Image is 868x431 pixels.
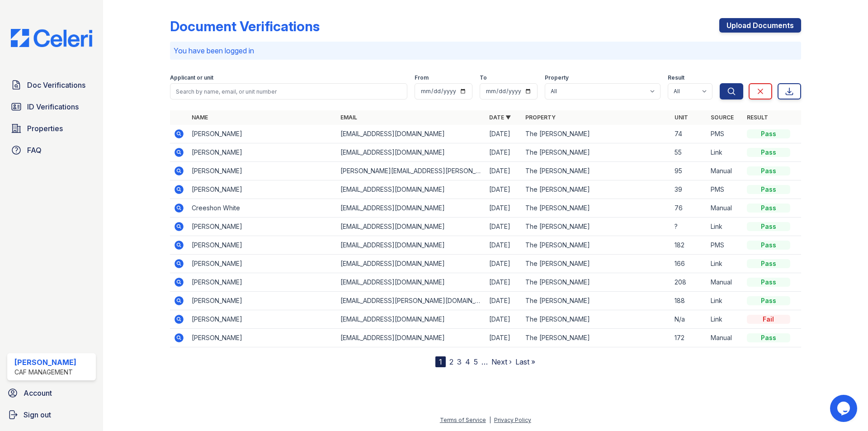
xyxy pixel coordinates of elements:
td: Link [707,310,743,329]
td: 166 [671,255,707,273]
div: | [489,417,491,423]
td: The [PERSON_NAME] [522,329,670,347]
img: CE_Logo_Blue-a8612792a0a2168367f1c8372b55b34899dd931a85d93a1a3d3e32e68fde9ad4.png [4,29,99,47]
td: [DATE] [486,143,522,162]
td: Link [707,255,743,273]
label: To [480,74,487,81]
td: 182 [671,236,707,255]
div: Pass [747,129,790,138]
td: The [PERSON_NAME] [522,218,670,236]
td: PMS [707,236,743,255]
td: 39 [671,180,707,199]
td: PMS [707,180,743,199]
label: From [415,74,429,81]
div: Pass [747,259,790,268]
label: Property [545,74,569,81]
td: 188 [671,292,707,310]
td: Manual [707,273,743,292]
div: Pass [747,278,790,287]
td: 76 [671,199,707,218]
td: [DATE] [486,273,522,292]
a: Unit [675,114,688,121]
p: You have been logged in [174,45,797,56]
a: Property [525,114,556,121]
td: The [PERSON_NAME] [522,292,670,310]
td: Manual [707,162,743,180]
div: [PERSON_NAME] [14,357,76,368]
td: 55 [671,143,707,162]
div: Document Verifications [170,18,320,34]
a: Account [4,384,99,402]
a: Date ▼ [489,114,511,121]
td: Manual [707,199,743,218]
td: [PERSON_NAME] [188,292,337,310]
a: Privacy Policy [494,417,531,423]
a: Sign out [4,406,99,424]
a: Email [340,114,357,121]
a: Properties [7,119,96,137]
td: 172 [671,329,707,347]
td: Link [707,292,743,310]
td: [EMAIL_ADDRESS][DOMAIN_NAME] [337,199,486,218]
td: The [PERSON_NAME] [522,125,670,143]
td: [PERSON_NAME] [188,218,337,236]
label: Result [668,74,684,81]
td: [EMAIL_ADDRESS][DOMAIN_NAME] [337,273,486,292]
td: [EMAIL_ADDRESS][DOMAIN_NAME] [337,255,486,273]
span: ID Verifications [27,101,79,112]
td: [DATE] [486,329,522,347]
div: Pass [747,333,790,342]
input: Search by name, email, or unit number [170,83,407,99]
span: … [481,356,488,367]
td: [DATE] [486,292,522,310]
td: [PERSON_NAME] [188,255,337,273]
div: Pass [747,241,790,250]
div: Pass [747,222,790,231]
td: The [PERSON_NAME] [522,236,670,255]
td: Manual [707,329,743,347]
td: 208 [671,273,707,292]
a: 3 [457,357,462,366]
td: [PERSON_NAME] [188,143,337,162]
div: Pass [747,296,790,305]
a: Name [192,114,208,121]
td: The [PERSON_NAME] [522,143,670,162]
td: [DATE] [486,310,522,329]
span: Properties [27,123,63,134]
div: Pass [747,204,790,213]
label: Applicant or unit [170,74,213,81]
td: [DATE] [486,255,522,273]
td: 74 [671,125,707,143]
div: 1 [435,356,446,367]
td: N/a [671,310,707,329]
a: Doc Verifications [7,76,96,94]
td: [EMAIL_ADDRESS][DOMAIN_NAME] [337,180,486,199]
td: Link [707,218,743,236]
td: [PERSON_NAME] [188,310,337,329]
td: [PERSON_NAME] [188,125,337,143]
a: Upload Documents [719,18,801,33]
a: FAQ [7,141,96,159]
a: Next › [491,357,512,366]
td: [EMAIL_ADDRESS][DOMAIN_NAME] [337,236,486,255]
td: The [PERSON_NAME] [522,273,670,292]
td: ? [671,218,707,236]
td: [PERSON_NAME] [188,273,337,292]
a: Result [747,114,768,121]
td: [EMAIL_ADDRESS][DOMAIN_NAME] [337,218,486,236]
span: Doc Verifications [27,80,85,90]
iframe: chat widget [830,395,859,422]
td: [EMAIL_ADDRESS][DOMAIN_NAME] [337,310,486,329]
td: [EMAIL_ADDRESS][DOMAIN_NAME] [337,143,486,162]
td: [PERSON_NAME] [188,162,337,180]
a: Source [711,114,734,121]
a: 4 [465,357,470,366]
div: CAF Management [14,368,76,377]
div: Pass [747,148,790,157]
div: Fail [747,315,790,324]
td: [DATE] [486,236,522,255]
td: [PERSON_NAME][EMAIL_ADDRESS][PERSON_NAME][DOMAIN_NAME] [337,162,486,180]
a: 5 [474,357,478,366]
td: PMS [707,125,743,143]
